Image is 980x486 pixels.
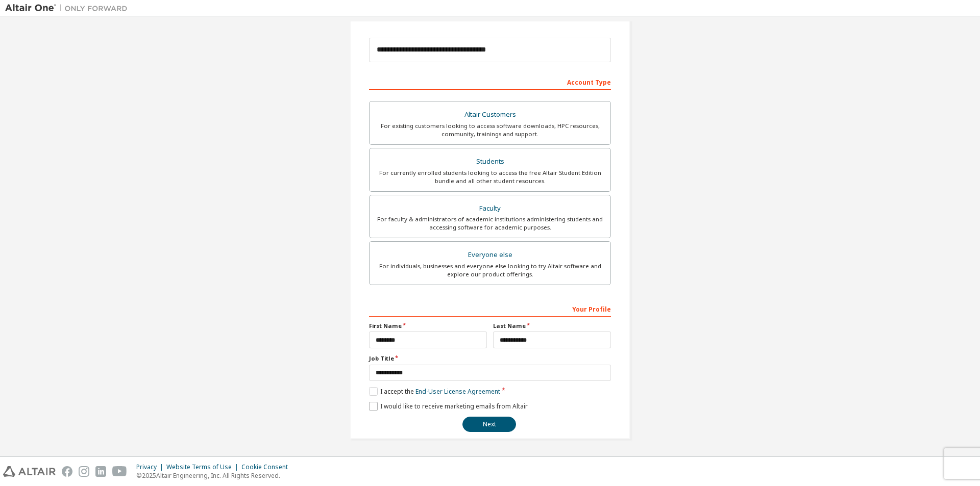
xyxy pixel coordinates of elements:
[166,463,241,471] div: Website Terms of Use
[376,215,604,232] div: For faculty & administrators of academic institutions administering students and accessing softwa...
[95,466,106,477] img: linkedin.svg
[376,248,604,262] div: Everyone else
[3,466,56,477] img: altair_logo.svg
[376,262,604,278] div: For individuals, businesses and everyone else looking to try Altair software and explore our prod...
[376,122,604,138] div: For existing customers looking to access software downloads, HPC resources, community, trainings ...
[369,402,528,411] label: I would like to receive marketing emails from Altair
[241,463,294,471] div: Cookie Consent
[62,466,72,477] img: facebook.svg
[493,322,611,330] label: Last Name
[415,387,500,396] a: End-User License Agreement
[369,322,487,330] label: First Name
[376,155,604,169] div: Students
[79,466,89,477] img: instagram.svg
[369,354,611,363] label: Job Title
[5,3,133,13] img: Altair One
[112,466,127,477] img: youtube.svg
[376,201,604,216] div: Faculty
[369,73,611,90] div: Account Type
[136,471,294,480] p: © 2025 Altair Engineering, Inc. All Rights Reserved.
[136,463,166,471] div: Privacy
[369,300,611,317] div: Your Profile
[462,417,516,432] button: Next
[369,387,500,396] label: I accept the
[376,108,604,122] div: Altair Customers
[376,169,604,185] div: For currently enrolled students looking to access the free Altair Student Edition bundle and all ...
